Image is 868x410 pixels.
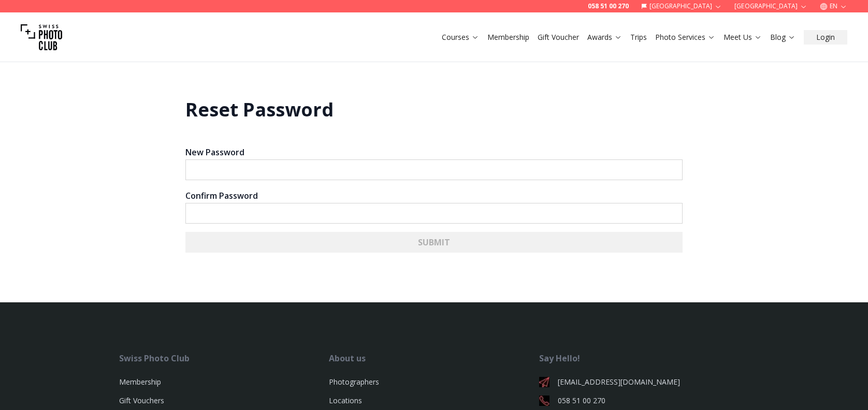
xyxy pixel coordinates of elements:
a: [EMAIL_ADDRESS][DOMAIN_NAME] [539,377,749,387]
button: Awards [583,30,626,45]
a: Membership [119,377,161,387]
input: New Password [185,159,683,180]
img: Swiss photo club [21,17,62,58]
a: Trips [630,32,647,42]
div: Swiss Photo Club [119,352,329,364]
a: 058 51 00 270 [539,396,749,406]
button: Courses [438,30,483,45]
b: SUBMIT [418,236,450,248]
a: Locations [329,396,362,405]
button: Photo Services [651,30,719,45]
a: Blog [770,32,795,42]
div: About us [329,352,539,364]
div: Say Hello! [539,352,749,364]
strong: New Password [185,147,244,158]
button: Login [804,30,847,45]
button: Blog [766,30,800,45]
a: Awards [587,32,622,42]
button: Membership [483,30,533,45]
input: Confirm Password [185,203,683,224]
h1: Reset Password [185,99,683,120]
a: 058 51 00 270 [588,2,629,10]
a: Membership [487,32,529,42]
a: Photo Services [655,32,715,42]
button: Gift Voucher [533,30,583,45]
button: Meet Us [719,30,766,45]
strong: Confirm Password [185,190,258,201]
a: Gift Vouchers [119,396,164,405]
a: Photographers [329,377,379,387]
a: Courses [442,32,479,42]
button: SUBMIT [185,232,683,253]
a: Meet Us [724,32,762,42]
button: Trips [626,30,651,45]
a: Gift Voucher [538,32,579,42]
